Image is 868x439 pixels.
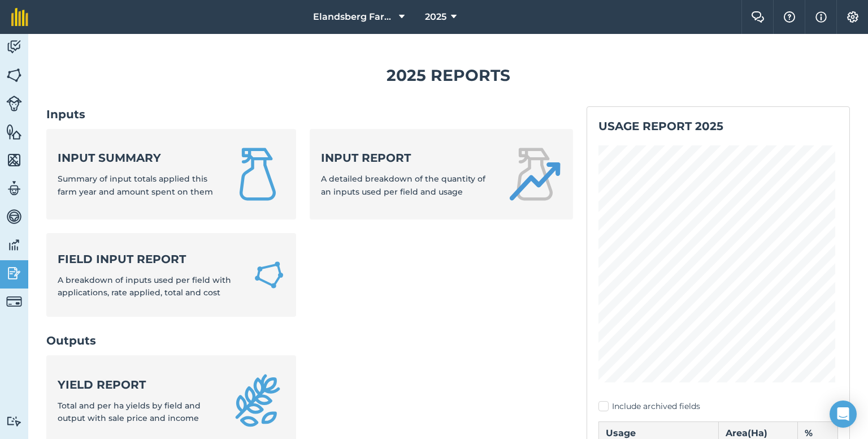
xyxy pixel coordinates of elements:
img: Input summary [231,147,285,201]
img: Two speech bubbles overlapping with the left bubble in the forefront [751,11,765,23]
img: Field Input Report [253,258,285,292]
a: Input reportA detailed breakdown of the quantity of an inputs used per field and usage [310,129,573,219]
h2: Inputs [46,106,573,122]
img: svg+xml;base64,PHN2ZyB4bWxucz0iaHR0cDovL3d3dy53My5vcmcvMjAwMC9zdmciIHdpZHRoPSIxNyIgaGVpZ2h0PSIxNy... [815,10,827,24]
a: Field Input ReportA breakdown of inputs used per field with applications, rate applied, total and... [46,233,296,317]
strong: Yield report [58,377,217,393]
img: Yield report [231,373,285,428]
span: A detailed breakdown of the quantity of an inputs used per field and usage [321,174,485,196]
span: A breakdown of inputs used per field with applications, rate applied, total and cost [58,275,231,298]
img: svg+xml;base64,PD94bWwgdmVyc2lvbj0iMS4wIiBlbmNvZGluZz0idXRmLTgiPz4KPCEtLSBHZW5lcmF0b3I6IEFkb2JlIE... [6,208,22,225]
strong: Input summary [58,150,217,166]
img: svg+xml;base64,PD94bWwgdmVyc2lvbj0iMS4wIiBlbmNvZGluZz0idXRmLTgiPz4KPCEtLSBHZW5lcmF0b3I6IEFkb2JlIE... [6,96,22,111]
img: Input report [507,147,562,201]
img: A cog icon [846,11,860,23]
strong: Input report [321,150,494,166]
h2: Outputs [46,333,573,348]
img: svg+xml;base64,PD94bWwgdmVyc2lvbj0iMS4wIiBlbmNvZGluZz0idXRmLTgiPz4KPCEtLSBHZW5lcmF0b3I6IEFkb2JlIE... [6,180,22,197]
a: Input summarySummary of input totals applied this farm year and amount spent on them [46,129,296,219]
span: Summary of input totals applied this farm year and amount spent on them [58,174,213,196]
img: svg+xml;base64,PD94bWwgdmVyc2lvbj0iMS4wIiBlbmNvZGluZz0idXRmLTgiPz4KPCEtLSBHZW5lcmF0b3I6IEFkb2JlIE... [6,236,22,253]
span: 2025 [425,10,446,24]
img: fieldmargin Logo [11,8,28,26]
h2: Usage report 2025 [598,118,838,134]
img: svg+xml;base64,PD94bWwgdmVyc2lvbj0iMS4wIiBlbmNvZGluZz0idXRmLTgiPz4KPCEtLSBHZW5lcmF0b3I6IEFkb2JlIE... [6,265,22,282]
img: svg+xml;base64,PD94bWwgdmVyc2lvbj0iMS4wIiBlbmNvZGluZz0idXRmLTgiPz4KPCEtLSBHZW5lcmF0b3I6IEFkb2JlIE... [6,416,22,427]
img: A question mark icon [783,11,796,23]
span: Total and per ha yields by field and output with sale price and income [58,401,201,423]
h1: 2025 Reports [46,63,850,88]
div: Open Intercom Messenger [830,401,857,428]
span: Elandsberg Farms [313,10,394,24]
img: svg+xml;base64,PHN2ZyB4bWxucz0iaHR0cDovL3d3dy53My5vcmcvMjAwMC9zdmciIHdpZHRoPSI1NiIgaGVpZ2h0PSI2MC... [6,123,22,140]
label: Include archived fields [598,401,838,412]
img: svg+xml;base64,PD94bWwgdmVyc2lvbj0iMS4wIiBlbmNvZGluZz0idXRmLTgiPz4KPCEtLSBHZW5lcmF0b3I6IEFkb2JlIE... [6,294,22,309]
img: svg+xml;base64,PHN2ZyB4bWxucz0iaHR0cDovL3d3dy53My5vcmcvMjAwMC9zdmciIHdpZHRoPSI1NiIgaGVpZ2h0PSI2MC... [6,67,22,84]
img: svg+xml;base64,PHN2ZyB4bWxucz0iaHR0cDovL3d3dy53My5vcmcvMjAwMC9zdmciIHdpZHRoPSI1NiIgaGVpZ2h0PSI2MC... [6,152,22,169]
img: svg+xml;base64,PD94bWwgdmVyc2lvbj0iMS4wIiBlbmNvZGluZz0idXRmLTgiPz4KPCEtLSBHZW5lcmF0b3I6IEFkb2JlIE... [6,38,22,55]
strong: Field Input Report [58,251,240,267]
